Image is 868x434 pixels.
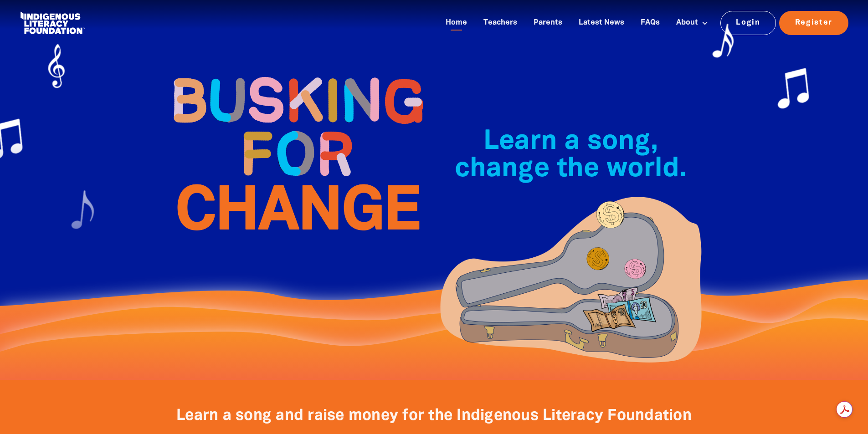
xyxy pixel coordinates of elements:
[176,409,692,423] span: Learn a song and raise money for the Indigenous Literacy Foundation
[440,15,473,31] a: Home
[455,129,687,182] span: Learn a song, change the world.
[671,15,714,31] a: About
[478,15,523,31] a: Teachers
[528,15,568,31] a: Parents
[573,15,630,31] a: Latest News
[779,11,848,35] a: Register
[720,11,776,35] a: Login
[635,15,665,31] a: FAQs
